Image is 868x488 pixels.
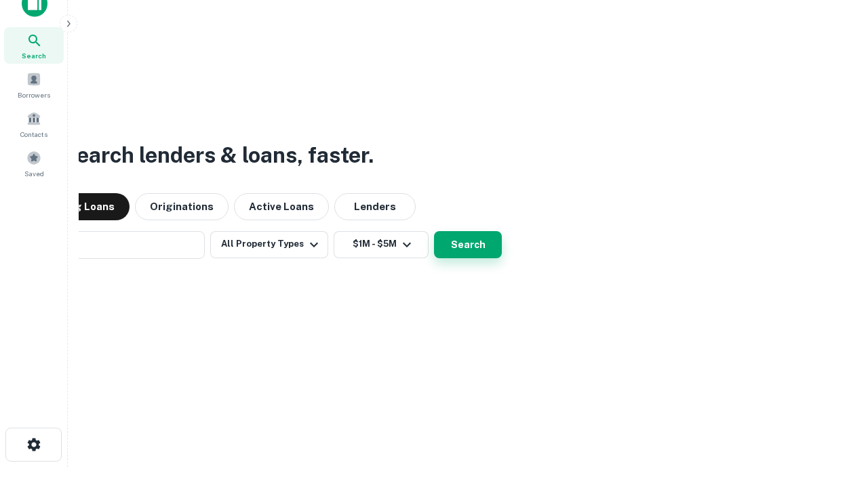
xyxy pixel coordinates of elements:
[4,27,64,64] a: Search
[62,139,374,171] h3: Search lenders & loans, faster.
[334,193,416,220] button: Lenders
[24,168,44,179] span: Saved
[4,66,64,103] a: Borrowers
[20,129,47,140] span: Contacts
[434,231,502,258] button: Search
[210,231,328,258] button: All Property Types
[800,336,868,401] iframe: Chat Widget
[4,145,64,182] a: Saved
[334,231,429,258] button: $1M - $5M
[234,193,329,220] button: Active Loans
[4,106,64,142] a: Contacts
[135,193,229,220] button: Originations
[22,50,46,61] span: Search
[18,89,50,100] span: Borrowers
